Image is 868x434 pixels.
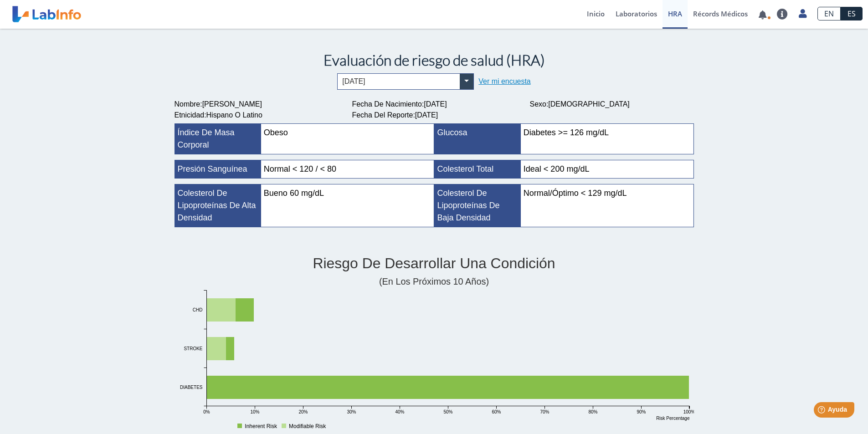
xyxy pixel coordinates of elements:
span: Fecha del Reporte [352,111,413,119]
tspan: 50% [443,409,452,414]
tspan: 20% [298,409,308,414]
span: Nombre [175,100,200,108]
tspan: 60% [492,409,501,414]
a: Ver mi encuesta [478,77,530,85]
text: Risk Percentage [656,416,690,421]
div: : [168,99,345,110]
span: Sexo [530,100,546,108]
span: Bueno 60 mg/dL [264,189,324,198]
span: Presión sanguínea [178,164,247,174]
h2: Riesgo de desarrollar una condición [175,255,694,272]
span: Índice de masa corporal [178,128,235,149]
span: Hispano o Latino [206,111,262,119]
div: : [345,99,523,110]
span: [DATE] [415,111,438,119]
span: Fecha de Nacimiento [352,100,422,108]
tspan: 70% [540,409,549,414]
span: Glucosa [437,128,467,137]
tspan: 40% [395,409,404,414]
span: HRA [668,9,682,18]
span: [DATE] [424,100,447,108]
a: ES [841,7,863,20]
tspan: STROKE [184,346,202,351]
iframe: Help widget launcher [787,398,858,424]
span: [DEMOGRAPHIC_DATA] [548,100,629,108]
span: Diabetes >= 126 mg/dL [524,128,609,137]
span: Colesterol de lipoproteínas de baja densidad [437,189,500,222]
span: [PERSON_NAME] [202,100,262,108]
h4: (en los próximos 10 años) [175,276,694,287]
div: : [523,99,701,110]
tspan: 100% [683,409,695,414]
span: Etnicidad [175,111,205,119]
div: : [168,110,345,121]
span: Evaluación de riesgo de salud (HRA) [324,51,545,69]
tspan: 90% [637,409,646,414]
div: : [345,110,701,121]
span: Colesterol de lipoproteínas de alta densidad [178,189,256,222]
span: Colesterol total [437,164,494,174]
a: EN [817,7,841,20]
tspan: CHD [192,307,202,312]
tspan: 80% [588,409,597,414]
span: Obeso [264,128,288,137]
tspan: DIABETES [180,385,203,390]
tspan: 30% [347,409,356,414]
tspan: 10% [250,409,259,414]
span: Normal/Óptimo < 129 mg/dL [524,189,627,198]
span: Normal < 120 / < 80 [264,164,336,174]
span: Ideal < 200 mg/dL [524,164,590,174]
tspan: 0% [203,409,210,414]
